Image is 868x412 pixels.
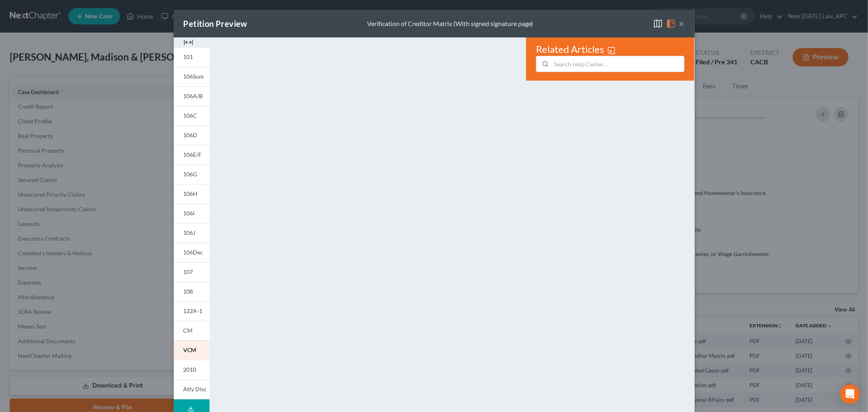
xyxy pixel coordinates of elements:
div: Related Articles [536,43,684,72]
a: 106Sum [174,67,210,86]
button: × [679,19,685,28]
span: 106D [184,131,198,138]
a: 106H [174,184,210,204]
span: 106A/B [184,92,203,99]
a: 106J [174,223,210,243]
a: 106I [174,204,210,223]
span: 106C [184,112,197,119]
a: Atty Disc [174,379,210,399]
a: 2010 [174,360,210,379]
a: 122A-1 [174,301,210,321]
span: 106I [184,210,195,217]
span: Atty Disc [184,386,207,392]
span: CM [184,327,193,334]
span: 106E/F [184,151,202,158]
a: CM [174,321,210,340]
span: VCM [184,346,197,353]
span: 108 [184,288,193,295]
a: VCM [174,340,210,360]
span: 2010 [184,366,197,373]
span: 106Sum [184,73,204,80]
img: expand-e0f6d898513216a626fdd78e52531dac95497ffd26381d4c15ee2fc46db09dca.svg [184,37,193,47]
span: 122A-1 [184,307,203,314]
div: Open Intercom Messenger [840,384,860,404]
span: 106G [184,171,197,178]
a: 106D [174,125,210,145]
img: help-929042d80fb46781b6a95ecd2f4ae7e781844f733ab65a105b6463cab7210517.svg [666,19,676,28]
div: Verification of Creditor Matrix (With signed signature page) [367,19,533,28]
a: 106A/B [174,86,210,106]
a: 108 [174,282,210,301]
a: 106G [174,164,210,184]
a: 106E/F [174,145,210,164]
span: 106H [184,190,198,197]
img: map-close-ec6dd18eec5d97a3e4237cf27bb9247ecfb19e6a7ca4853eab1adfd70aa1fa45.svg [653,19,663,28]
span: 107 [184,268,193,275]
span: 106J [184,229,196,236]
div: Petition Preview [184,18,247,29]
a: 106C [174,106,210,125]
a: 101 [174,47,210,67]
input: Search Help Center... [551,56,684,72]
a: 106Dec [174,243,210,262]
a: 107 [174,262,210,282]
span: 101 [184,53,193,60]
span: 106Dec [184,249,203,256]
img: white-open-in-window-96adbc8d7110ac3efd87f38b1cbe24e44e48a40d314e387177c9ab275be976ec.svg [607,46,616,55]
